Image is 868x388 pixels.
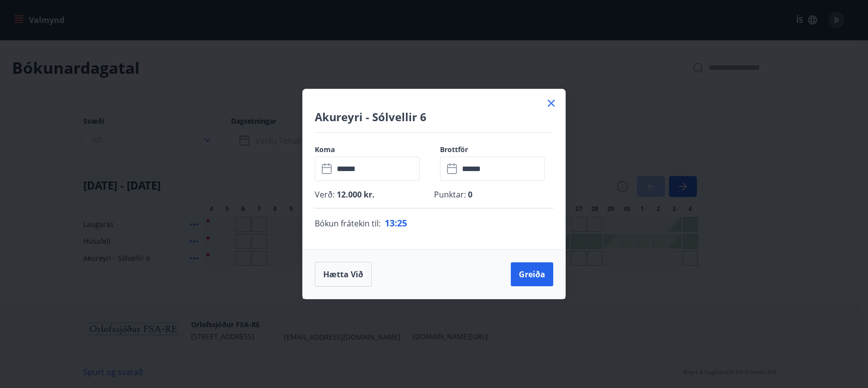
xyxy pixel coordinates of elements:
p: Verð : [315,189,434,200]
span: 12.000 kr. [335,189,375,200]
span: 25 [397,217,407,229]
span: 13 : [385,217,397,229]
h4: Akureyri - Sólvellir 6 [315,109,553,124]
label: Brottför [440,145,553,155]
span: Bókun frátekin til : [315,217,381,229]
button: Hætta við [315,262,372,287]
span: 0 [466,189,472,200]
button: Greiða [511,262,553,286]
p: Punktar : [434,189,553,200]
label: Koma [315,145,428,155]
